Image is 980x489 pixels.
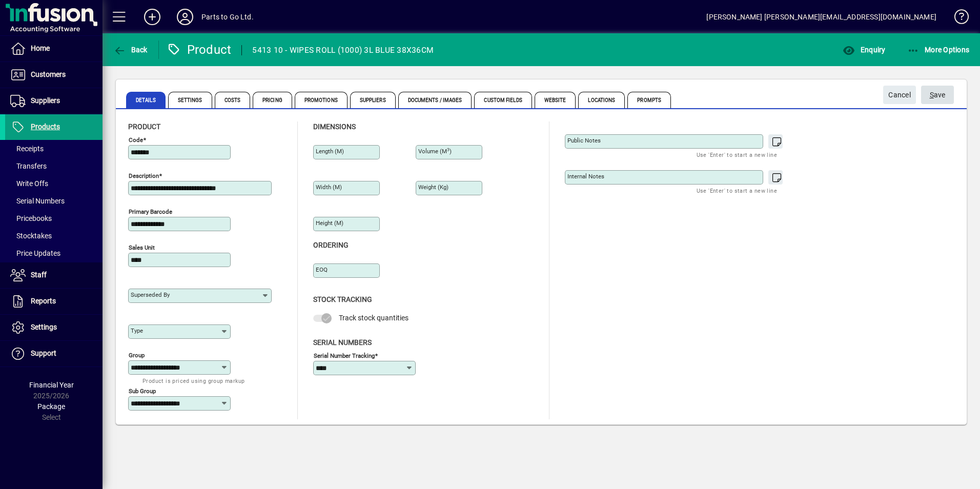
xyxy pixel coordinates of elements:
[883,86,916,104] button: Cancel
[103,40,159,59] app-page-header-button: Back
[31,123,60,131] span: Products
[5,262,103,288] a: Staff
[129,136,143,144] mat-label: Code
[129,244,155,251] mat-label: Sales unit
[129,352,145,359] mat-label: Group
[5,227,103,244] a: Stocktakes
[5,140,103,157] a: Receipts
[201,9,254,25] div: Parts to Go Ltd.
[567,173,604,180] mat-label: Internal Notes
[131,327,143,334] mat-label: Type
[253,92,292,108] span: Pricing
[907,46,970,54] span: More Options
[947,2,967,35] a: Knowledge Base
[128,123,160,131] span: Product
[474,92,532,108] span: Custom Fields
[930,91,934,99] span: S
[921,86,954,104] button: Save
[129,172,159,179] mat-label: Description
[10,232,52,240] span: Stocktakes
[905,40,972,59] button: More Options
[167,42,232,58] div: Product
[5,210,103,227] a: Pricebooks
[113,46,148,54] span: Back
[295,92,348,108] span: Promotions
[313,338,372,347] span: Serial Numbers
[131,291,170,298] mat-label: Superseded by
[31,349,56,357] span: Support
[31,44,50,52] span: Home
[129,208,172,215] mat-label: Primary barcode
[930,87,946,104] span: ave
[418,184,448,191] mat-label: Weight (Kg)
[5,62,103,88] a: Customers
[31,70,66,78] span: Customers
[168,92,212,108] span: Settings
[316,266,328,273] mat-label: EOQ
[215,92,251,108] span: Costs
[697,149,777,160] mat-hint: Use 'Enter' to start a new line
[313,241,349,249] span: Ordering
[316,184,342,191] mat-label: Width (m)
[350,92,396,108] span: Suppliers
[697,185,777,196] mat-hint: Use 'Enter' to start a new line
[10,145,44,153] span: Receipts
[627,92,671,108] span: Prompts
[5,341,103,366] a: Support
[10,162,47,170] span: Transfers
[5,315,103,340] a: Settings
[313,123,356,131] span: Dimensions
[10,179,48,188] span: Write Offs
[5,88,103,114] a: Suppliers
[10,249,60,257] span: Price Updates
[126,92,166,108] span: Details
[567,137,601,144] mat-label: Public Notes
[111,40,150,59] button: Back
[313,295,372,303] span: Stock Tracking
[31,323,57,331] span: Settings
[5,157,103,175] a: Transfers
[5,36,103,62] a: Home
[129,388,156,395] mat-label: Sub group
[447,147,450,152] sup: 3
[29,381,74,389] span: Financial Year
[5,244,103,262] a: Price Updates
[10,197,65,205] span: Serial Numbers
[535,92,576,108] span: Website
[10,214,52,222] span: Pricebooks
[339,314,409,322] span: Track stock quantities
[252,42,434,58] div: 5413 10 - WIPES ROLL (1000) 3L BLUE 38X36CM
[31,96,60,105] span: Suppliers
[316,148,344,155] mat-label: Length (m)
[316,219,343,227] mat-label: Height (m)
[314,352,375,359] mat-label: Serial Number tracking
[31,271,47,279] span: Staff
[136,8,169,26] button: Add
[5,192,103,210] a: Serial Numbers
[142,375,244,386] mat-hint: Product is priced using group markup
[37,402,65,411] span: Package
[5,175,103,192] a: Write Offs
[706,9,936,25] div: [PERSON_NAME] [PERSON_NAME][EMAIL_ADDRESS][DOMAIN_NAME]
[888,87,911,104] span: Cancel
[5,289,103,314] a: Reports
[169,8,201,26] button: Profile
[31,297,56,305] span: Reports
[843,46,885,54] span: Enquiry
[578,92,625,108] span: Locations
[840,40,888,59] button: Enquiry
[418,148,452,155] mat-label: Volume (m )
[398,92,472,108] span: Documents / Images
